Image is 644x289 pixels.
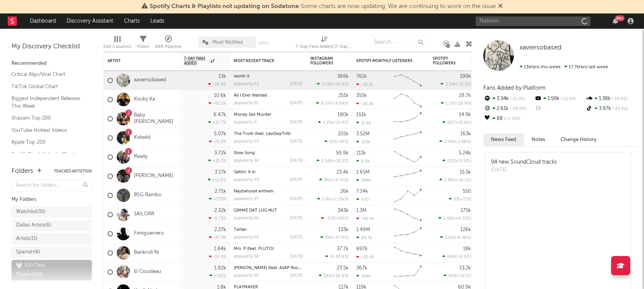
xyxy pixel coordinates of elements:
div: 251k [338,93,349,98]
div: Gettin' It In [234,170,303,174]
a: TikTok Global Chart [11,82,84,91]
div: 7-Day Fans Added (7-Day Fans Added) [295,42,353,51]
span: -12.4 % [559,97,576,101]
a: Kidwild [134,135,150,141]
div: popularity: 40 [234,178,259,182]
div: All I Ever Wanted [234,94,303,98]
span: +0.45 % [333,178,347,182]
div: 99 + [615,15,624,21]
a: Dashboard [24,13,61,29]
span: 1.46k [443,217,454,221]
span: -12.3 % [509,97,525,101]
span: +1.15k % [332,197,347,202]
span: -1.86 % [457,140,470,144]
div: 5.24k [459,151,471,156]
div: 126k [460,227,471,232]
a: 300 Deal Pipeline(59) [11,260,92,281]
div: 6.47k [214,112,226,117]
div: +17.7 % [208,120,226,125]
div: [DATE] [290,255,303,259]
span: 993 [448,274,456,278]
a: [PERSON_NAME] (feat. A$AP Rocky) [234,266,304,270]
span: +8.52 % [455,217,470,221]
div: +12.8 % [208,177,226,182]
div: -- [534,104,585,114]
span: +34.6 % [333,274,347,278]
svg: Chart title [391,224,425,243]
div: ( ) [442,120,471,125]
div: ( ) [316,158,349,163]
div: Dallas Artists ( 6 ) [16,221,51,230]
span: +23.9 % [455,159,470,163]
div: ( ) [316,101,349,106]
a: worth it [234,74,249,79]
div: 23.4k [336,170,349,175]
a: Critical Algo/Viral Chart [11,70,84,79]
div: [DATE] [290,120,303,125]
div: 761k [356,74,367,79]
div: Spanish ( 6 ) [16,248,40,257]
div: Most Recent Track [234,59,291,63]
a: YouTube Hottest Videos [11,126,84,135]
svg: Chart title [391,186,425,205]
a: Spanish(6) [11,246,92,258]
div: 3.34k [483,94,534,104]
a: Baby [PERSON_NAME] [134,112,176,125]
svg: Chart title [391,243,425,263]
a: Mrs. P (feat. PLUTO) [234,247,274,251]
span: 1.17k [446,102,455,106]
div: Recommended [11,59,92,68]
span: -67.6 % [334,236,347,240]
span: -14.9 % [611,97,628,101]
div: 6.9k [356,159,370,164]
span: -113 [326,217,334,221]
div: ( ) [449,197,471,202]
div: 1.84k [214,246,226,251]
div: Filters [137,42,149,51]
div: 7-Day Fans Added (7-Day Fans Added) [295,33,353,55]
span: -95.9 % [334,255,347,259]
div: ( ) [320,235,349,240]
a: Charts [119,13,145,29]
div: 151k [356,112,366,117]
div: 13.2k [460,266,471,271]
div: Naybahood anthem [234,189,303,194]
a: Artists(11) [11,233,92,245]
div: 1.3M [356,208,367,213]
div: Supa Cousteau (feat. A$AP Rocky) [234,266,303,270]
a: Kocky Ka [134,96,155,103]
div: My Folders [11,195,92,204]
span: 584 [324,274,331,278]
span: Dismiss [498,3,503,10]
div: 37.7k [337,246,349,251]
button: Save [259,41,269,45]
div: popularity: 56 [234,216,259,220]
div: 11.6k [356,120,371,125]
div: -16.1k [356,82,373,87]
div: 470 [356,197,369,202]
svg: Chart title [391,148,425,167]
div: -37.3 % [209,235,226,240]
span: -18.9 % [457,102,470,106]
div: A&R Pipeline [155,33,182,55]
div: popularity: 53 [234,235,259,240]
span: 3.34k [445,82,456,87]
a: Tartan [234,228,247,232]
span: 921 [329,140,336,144]
input: Search for artists [476,16,590,26]
span: : Some charts are now updating. We are continuing to work on the issue [150,3,496,10]
div: [DATE] [290,140,303,144]
div: 1.49M [356,227,370,232]
div: -18.8k [356,101,374,106]
a: Apple Top 200 [11,138,84,146]
div: [DATE] [290,159,303,163]
span: 2.25k [323,121,333,125]
a: Bankroll Ni [134,250,159,256]
div: [DATE] [491,166,557,174]
div: 13k [218,74,226,79]
div: -30.4k [356,255,374,259]
span: -12.3 % [457,82,470,87]
div: 26k [340,189,349,194]
span: -146 % [335,217,347,221]
div: 18k [463,246,471,251]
